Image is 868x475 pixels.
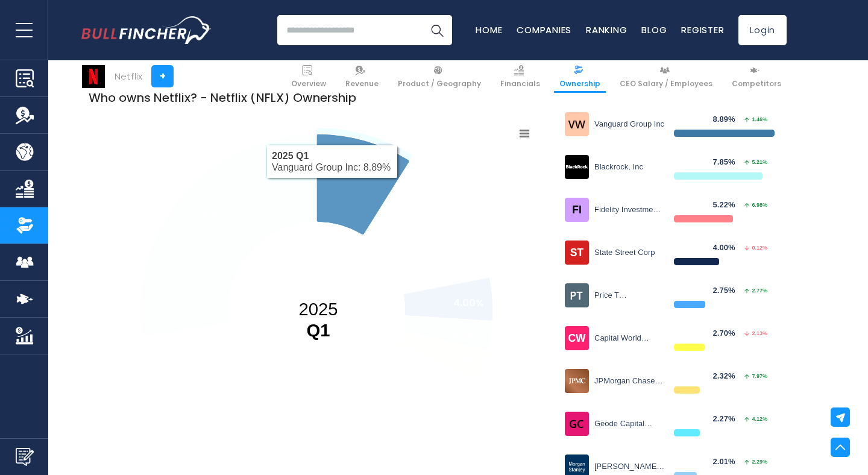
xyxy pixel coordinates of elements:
div: Price T [PERSON_NAME] Associates Inc [594,291,665,301]
div: Blackrock, Inc [594,162,665,172]
a: Companies [517,24,571,36]
div: 7.85% [713,157,743,168]
div: [PERSON_NAME] [PERSON_NAME] [594,462,665,472]
div: Vanguard Group Inc [594,119,665,130]
a: Home [476,24,502,36]
text: 2025 [298,299,338,340]
div: State Street Corp [594,248,665,258]
span: 1.46% [744,117,767,122]
a: Competitors [726,60,787,93]
div: 5.22% [713,200,743,210]
a: Ownership [554,60,606,93]
a: Product / Geography [392,60,486,93]
span: 7.97% [744,374,767,379]
a: Ranking [586,24,627,36]
text: 2.27% [426,394,455,408]
div: 2.01% [713,457,743,467]
div: Fidelity Investments (FMR) [594,205,665,215]
text: 5.22% [445,253,474,267]
span: Product / Geography [398,79,481,89]
div: 8.89% [713,115,743,125]
text: 4.00% [453,296,484,310]
span: 2.29% [744,459,767,465]
a: + [151,66,174,88]
span: Revenue [345,79,379,89]
span: 5.21% [744,160,767,165]
text: 2.01% [414,411,441,424]
span: Competitors [732,79,781,89]
a: Register [681,24,724,36]
button: Search [422,15,452,45]
div: 2.75% [713,286,743,296]
a: Revenue [340,60,384,93]
img: Ownership [16,216,34,234]
span: 6.98% [744,203,767,208]
span: Financials [500,79,540,89]
div: 4.00% [713,243,743,253]
span: 0.12% [744,245,767,251]
span: 2.13% [744,331,767,336]
a: Go to homepage [81,16,211,44]
a: Login [738,15,787,45]
div: JPMorgan Chase & CO [594,376,665,386]
text: 2.32% [438,376,467,389]
div: 2.70% [713,329,743,339]
div: Geode Capital Management, LLC [594,419,665,429]
a: Overview [286,60,332,93]
span: Overview [291,79,326,89]
img: Bullfincher logo [81,16,212,44]
span: CEO Salary / Employees [620,79,712,89]
div: 2.27% [713,414,743,424]
text: 33.12% [244,447,276,461]
text: 7.85% [412,200,441,214]
span: 4.12% [744,417,767,422]
text: 27.35% [184,206,219,220]
div: Netflix [115,70,142,84]
tspan: Q1 [306,320,330,340]
a: CEO Salary / Employees [614,60,718,93]
a: Blog [641,24,667,36]
span: Ownership [559,79,600,89]
span: 2.77% [744,288,767,294]
img: NFLX logo [82,65,105,88]
text: 2.75% [453,329,482,342]
div: 2.32% [713,371,743,382]
h1: Who owns Netflix? - Netflix (NFLX) Ownership [81,81,552,114]
text: 8.89% [344,159,373,173]
text: 2.70% [447,354,476,368]
div: Capital World Investors [594,333,665,344]
a: Financials [495,60,546,93]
